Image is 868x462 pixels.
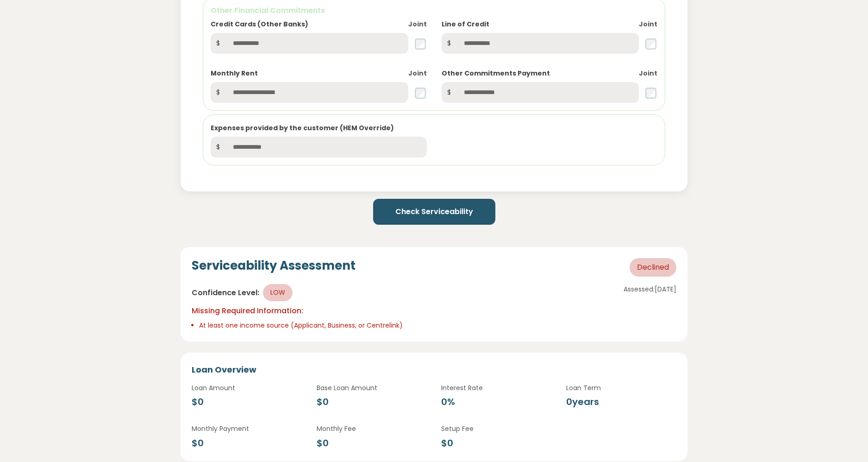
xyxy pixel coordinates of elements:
label: Expenses provided by the customer (HEM Override) [211,123,394,133]
label: Credit Cards (Other Banks) [211,19,308,29]
p: Interest Rate [441,383,551,393]
span: $ [211,137,225,158]
h5: Loan Overview [192,364,676,375]
span: $ [211,82,225,103]
label: Other Commitments Payment [442,69,550,78]
h4: Serviceability Assessment [192,258,356,274]
span: $ [442,82,456,103]
p: Loan Term [566,383,676,393]
p: Assessed: [DATE] [525,284,676,294]
span: Confidence Level: [192,287,259,298]
label: Joint [639,19,657,29]
label: Joint [639,69,657,78]
div: $0 [192,395,302,409]
span: $ [442,33,456,54]
div: $0 [192,436,302,450]
label: Joint [408,69,427,78]
h6: Other Financial Commitments [211,6,657,16]
div: $0 [317,395,427,409]
span: LOW [263,284,293,301]
span: $ [211,33,225,54]
label: Joint [408,19,427,29]
p: Setup Fee [441,424,551,434]
p: Missing Required Information: [192,305,510,317]
label: Line of Credit [442,19,489,29]
li: At least one income source (Applicant, Business, or Centrelink) [199,321,510,330]
p: Monthly Fee [317,424,427,434]
div: 0 years [566,395,676,409]
span: Declined [630,258,676,277]
div: $0 [441,436,551,450]
button: Check Serviceability [373,199,495,225]
div: $0 [317,436,427,450]
p: Monthly Payment [192,424,302,434]
iframe: Chat Widget [822,418,868,462]
label: Monthly Rent [211,69,258,78]
p: Base Loan Amount [317,383,427,393]
div: 0 % [441,395,551,409]
p: Loan Amount [192,383,302,393]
